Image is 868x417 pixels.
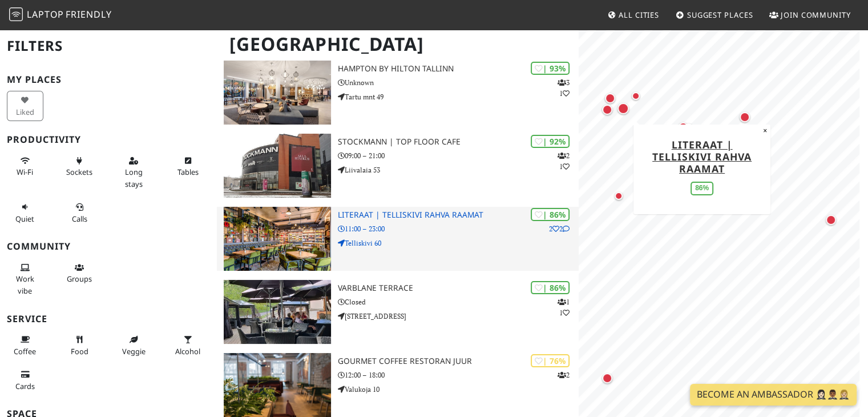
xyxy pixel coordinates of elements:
button: Calls [61,198,98,228]
p: 12:00 – 18:00 [338,370,579,380]
span: Suggest Places [687,10,753,20]
img: Hampton by Hilton Tallinn [224,61,330,125]
span: Stable Wi-Fi [17,167,33,177]
button: Wi-Fi [7,151,43,182]
img: Stockmann | Top Floor Cafe [224,134,330,198]
img: Varblane Terrace [224,280,330,344]
h3: Community [7,241,210,252]
span: Join Community [781,10,851,20]
div: Map marker [737,110,752,125]
h3: Gourmet Coffee restoran JUUR [338,356,579,366]
p: 09:00 – 21:00 [338,150,579,161]
span: Credit cards [15,381,35,391]
p: 2 [558,370,570,380]
a: LITERAAT | Telliskivi Rahva Raamat [652,138,752,175]
h3: Service [7,314,210,324]
p: 2 1 [558,150,570,172]
button: Quiet [7,198,43,228]
span: Alcohol [175,346,200,356]
div: Map marker [600,102,615,117]
div: Map marker [823,212,838,227]
button: Close popup [760,125,770,137]
button: Food [61,330,98,360]
div: Map marker [629,89,643,103]
div: | 86% [531,281,570,294]
button: Cards [7,365,43,395]
button: Coffee [7,330,43,360]
a: Hampton by Hilton Tallinn | 93% 31 Hampton by Hilton Tallinn Unknown Tartu mnt 49 [217,61,579,125]
button: Long stays [115,151,152,193]
button: Veggie [115,330,152,360]
p: 1 1 [558,296,570,318]
p: Telliskivi 60 [338,238,579,248]
span: Group tables [67,274,92,284]
img: LITERAAT | Telliskivi Rahva Raamat [224,207,330,271]
div: Map marker [612,189,625,203]
p: Valukoja 10 [338,384,579,395]
span: Work-friendly tables [177,167,199,177]
button: Groups [61,258,98,288]
h3: Stockmann | Top Floor Cafe [338,137,579,147]
p: 2 2 [549,223,570,234]
div: | 92% [531,135,570,148]
h2: Filters [7,29,210,63]
a: Varblane Terrace | 86% 11 Varblane Terrace Closed [STREET_ADDRESS] [217,280,579,344]
span: Food [71,346,88,356]
a: LITERAAT | Telliskivi Rahva Raamat | 86% 22 LITERAAT | Telliskivi Rahva Raamat 11:00 – 23:00 Tell... [217,207,579,271]
button: Alcohol [169,330,206,360]
p: 11:00 – 23:00 [338,223,579,234]
h3: My Places [7,74,210,85]
button: Sockets [61,151,98,182]
a: Stockmann | Top Floor Cafe | 92% 21 Stockmann | Top Floor Cafe 09:00 – 21:00 Liivalaia 53 [217,134,579,198]
a: All Cities [603,5,664,25]
a: Gourmet Coffee restoran JUUR | 76% 2 Gourmet Coffee restoran JUUR 12:00 – 18:00 Valukoja 10 [217,353,579,417]
p: Unknown [338,77,579,88]
p: 3 1 [558,77,570,99]
div: Map marker [615,101,631,117]
h1: [GEOGRAPHIC_DATA] [220,29,576,60]
h3: Productivity [7,134,210,145]
h3: LITERAAT | Telliskivi Rahva Raamat [338,210,579,220]
p: Liivalaia 53 [338,165,579,175]
div: Map marker [600,371,615,386]
p: Closed [338,296,579,307]
a: LaptopFriendly LaptopFriendly [9,5,112,25]
span: All Cities [619,10,659,20]
div: 86% [691,182,713,195]
a: Join Community [765,5,855,25]
button: Tables [169,151,206,182]
span: People working [16,274,34,295]
img: LaptopFriendly [9,7,23,21]
span: Video/audio calls [72,214,87,224]
span: Long stays [125,167,143,189]
div: | 86% [531,208,570,221]
span: Power sockets [66,167,92,177]
button: Work vibe [7,258,43,300]
h3: Varblane Terrace [338,283,579,293]
span: Coffee [14,346,36,356]
p: [STREET_ADDRESS] [338,311,579,322]
a: Become an Ambassador 🤵🏻‍♀️🤵🏾‍♂️🤵🏼‍♀️ [690,384,857,406]
span: Veggie [122,346,146,356]
a: Suggest Places [671,5,758,25]
div: Map marker [681,121,696,136]
div: Map marker [603,91,617,106]
p: Tartu mnt 49 [338,91,579,102]
span: Quiet [15,214,34,224]
img: Gourmet Coffee restoran JUUR [224,353,330,417]
span: Friendly [66,8,111,21]
div: | 76% [531,354,570,367]
div: Map marker [676,120,691,135]
span: Laptop [27,8,64,21]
